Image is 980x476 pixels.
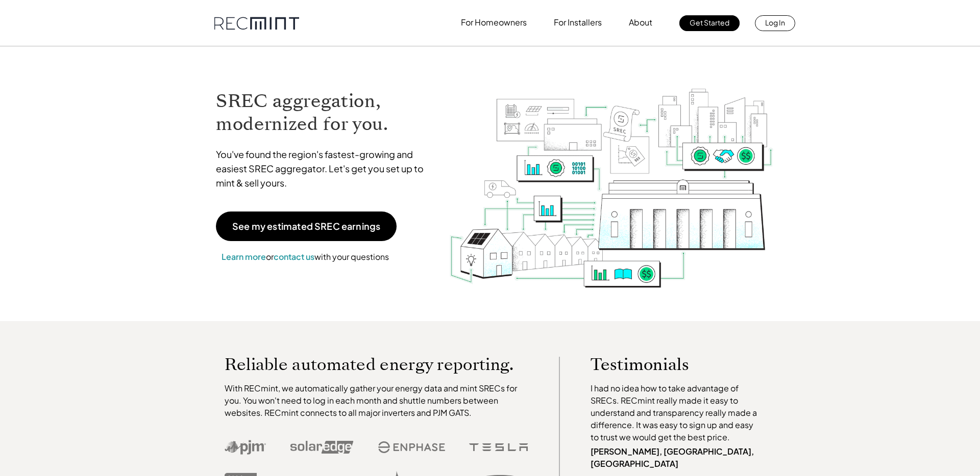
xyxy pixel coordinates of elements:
a: contact us [274,251,314,262]
p: Testimonials [591,357,743,372]
p: I had no idea how to take advantage of SRECs. RECmint really made it easy to understand and trans... [591,382,762,443]
a: Get Started [679,15,740,31]
p: See my estimated SREC earnings [232,222,380,231]
a: See my estimated SREC earnings [216,211,397,241]
a: Learn more [222,251,266,262]
p: About [629,15,652,30]
p: Get Started [690,15,729,30]
p: With RECmint, we automatically gather your energy data and mint SRECs for you. You won't need to ... [225,382,529,419]
h1: SREC aggregation, modernized for you. [216,90,433,136]
p: [PERSON_NAME], [GEOGRAPHIC_DATA], [GEOGRAPHIC_DATA] [591,445,762,470]
p: For Installers [554,15,602,30]
p: For Homeowners [461,15,527,30]
p: or with your questions [216,250,395,263]
p: You've found the region's fastest-growing and easiest SREC aggregator. Let's get you set up to mi... [216,147,433,190]
p: Log In [765,15,785,30]
img: RECmint value cycle [449,62,774,290]
a: Log In [755,15,795,31]
p: Reliable automated energy reporting. [225,357,529,372]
